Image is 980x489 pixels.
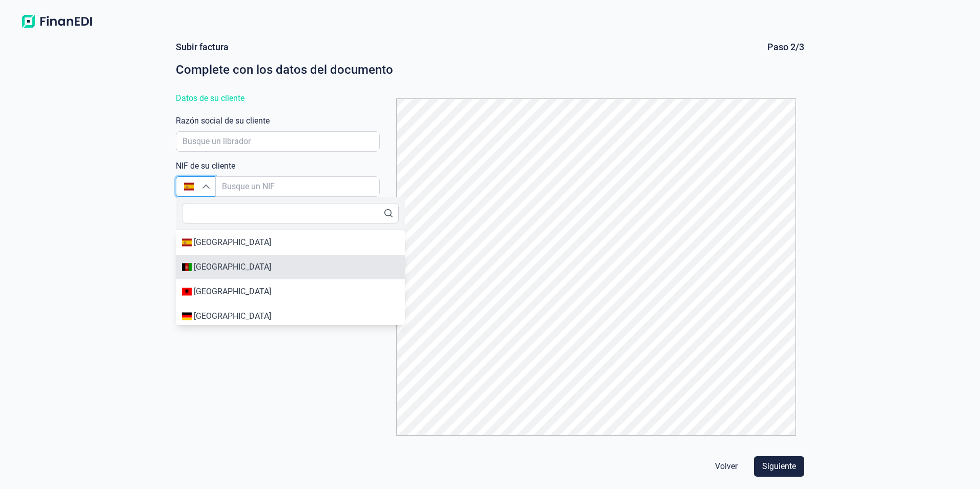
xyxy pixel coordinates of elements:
div: Complete con los datos del documento [176,62,805,78]
img: DE [182,311,192,321]
div: Subir factura [176,41,229,53]
input: Busque un librador [176,131,380,152]
img: AF [182,262,192,272]
img: ES [182,237,192,247]
button: Volver [707,456,746,477]
img: PDF Viewer [396,98,796,436]
img: Logo de aplicación [16,12,97,31]
div: Datos de su cliente [176,90,380,107]
div: Paso 2/3 [767,41,804,53]
li: España [176,230,405,255]
div: [GEOGRAPHIC_DATA] [194,310,271,322]
label: Razón social de su cliente [176,115,270,127]
div: [GEOGRAPHIC_DATA] [194,286,271,298]
button: Siguiente [754,456,804,477]
li: Alemania [176,304,405,329]
div: [GEOGRAPHIC_DATA] [194,261,271,273]
img: ES [184,181,194,191]
label: NIF de su cliente [176,160,235,172]
input: Busque un NIF [215,176,380,197]
li: Afganistán [176,255,405,279]
span: Siguiente [762,460,796,473]
img: AL [182,287,192,296]
span: Volver [715,460,738,473]
div: Busque un NIF [202,177,215,196]
li: Albania [176,279,405,304]
div: [GEOGRAPHIC_DATA] [194,236,271,249]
